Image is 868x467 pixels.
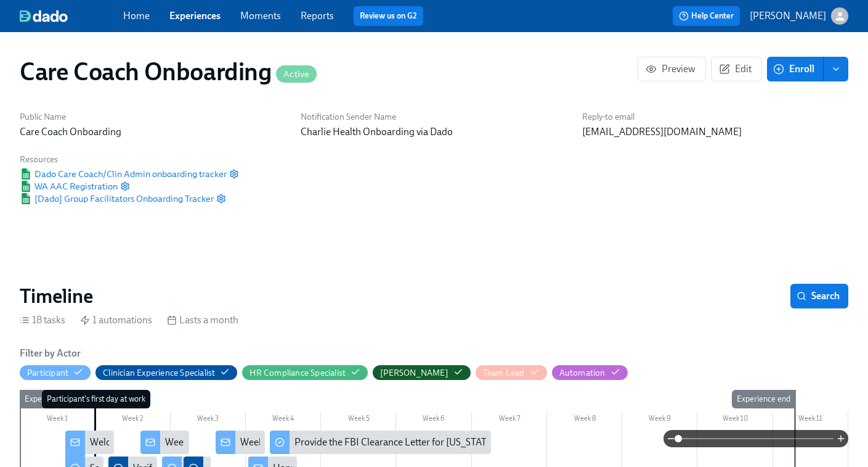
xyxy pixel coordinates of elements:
h6: Filter by Actor [20,347,81,360]
div: Experience end [732,390,795,408]
a: Google SheetWA AAC Registration [20,180,118,192]
div: Hide Clinician Experience Specialist [103,367,215,379]
h6: Reply-to email [582,111,848,123]
a: Moments [240,10,281,22]
div: Week 3 [171,412,246,428]
img: Google Sheet [20,193,32,204]
button: Automation [552,365,628,380]
div: Week 2 [95,412,170,428]
button: Edit [711,57,762,81]
button: Review us on G2 [354,6,423,26]
a: Review us on G2 [360,10,417,22]
a: Google SheetDado Care Coach/Clin Admin onboarding tracker [20,168,227,180]
img: Google Sheet [20,168,32,180]
div: Week 11 [773,412,848,428]
h6: Public Name [20,111,286,123]
p: [PERSON_NAME] [750,9,826,23]
a: Reports [301,10,334,22]
div: Week 8 [547,412,622,428]
div: Lasts a month [167,313,238,327]
p: Care Coach Onboarding [20,125,286,139]
div: Week 4 [246,412,321,428]
div: Week 10 [697,412,773,428]
div: Hide Paige Eber [380,367,448,379]
a: Google Sheet[Dado] Group Facilitators Onboarding Tracker [20,192,214,205]
p: Charlie Health Onboarding via Dado [301,125,567,139]
button: Preview [638,57,706,81]
div: 1 automations [80,313,152,327]
button: enroll [824,57,848,81]
a: Home [123,10,150,22]
h2: Timeline [20,284,93,308]
div: Hide Automation [559,367,606,379]
button: HR Compliance Specialist [242,365,368,380]
p: [EMAIL_ADDRESS][DOMAIN_NAME] [582,125,848,139]
h6: Resources [20,154,239,165]
div: 18 tasks [20,313,65,327]
span: Enroll [776,63,814,75]
a: Experiences [169,10,221,22]
h6: Notification Sender Name [301,111,567,123]
span: Search [799,290,840,302]
span: WA AAC Registration [20,180,118,192]
h1: Care Coach Onboarding [20,57,317,86]
div: Hide Participant [27,367,68,379]
span: Preview [648,63,696,75]
span: [Dado] Group Facilitators Onboarding Tracker [20,192,214,205]
div: Hide HR Compliance Specialist [249,367,346,379]
div: Week 5 [321,412,396,428]
span: Dado Care Coach/Clin Admin onboarding tracker [20,168,227,180]
button: Team Lead [476,365,547,380]
div: Week 9 [622,412,697,428]
div: Hide Team Lead [483,367,525,379]
span: Edit [721,63,752,75]
button: Enroll [767,57,824,81]
div: Experience start [20,390,86,408]
div: Week 6 [396,412,471,428]
img: Google Sheet [20,181,32,192]
div: Week 1 [20,412,95,428]
div: Week 7 [472,412,547,428]
button: [PERSON_NAME] [373,365,471,380]
button: [PERSON_NAME] [750,7,848,25]
button: Clinician Experience Specialist [95,365,237,380]
button: Participant [20,365,91,380]
span: Active [276,70,317,79]
button: Search [790,284,848,308]
div: Participant's first day at work [42,390,150,408]
button: Help Center [673,6,740,26]
img: dado [20,10,68,22]
span: Help Center [679,10,734,22]
a: dado [20,10,123,22]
